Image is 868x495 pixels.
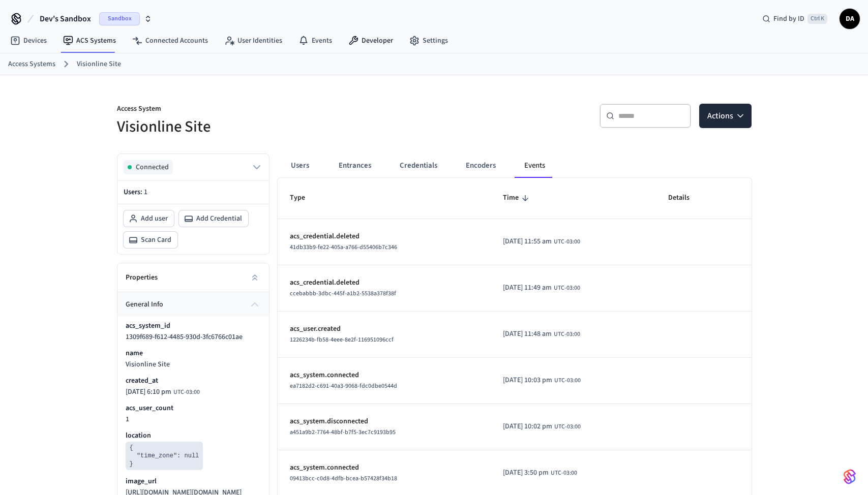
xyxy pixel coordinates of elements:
[458,153,504,178] button: Encoders
[290,382,397,390] span: ea7182d2-c691-40a3-9068-fdc0dbe0544d
[55,32,124,50] a: ACS Systems
[290,277,479,288] p: acs_credential.deleted
[124,210,174,227] button: Add user
[503,468,577,478] div: America/Sao_Paulo
[554,330,580,339] span: UTC-03:00
[668,190,703,206] span: Details
[141,213,168,224] span: Add user
[554,284,580,293] span: UTC-03:00
[554,422,581,431] span: UTC-03:00
[516,153,553,178] button: Events
[840,9,860,29] button: DA
[503,421,552,432] span: [DATE] 10:02 pm
[126,299,163,310] span: general info
[290,474,397,483] span: 09413bcc-c0d8-4dfb-bcea-b57428f34b18
[503,236,552,247] span: [DATE] 11:55 am
[503,236,580,247] div: America/Sao_Paulo
[290,243,397,252] span: 41db33b9-fe22-405a-a766-d55406b7c346
[699,104,752,128] button: Actions
[8,59,55,70] a: Access Systems
[551,469,577,478] span: UTC-03:00
[503,329,580,339] div: America/Sao_Paulo
[503,283,552,293] span: [DATE] 11:49 am
[503,375,581,386] div: America/Sao_Paulo
[503,190,532,206] span: Time
[126,332,243,342] span: 1309f689-f612-4485-930d-3fc6766c01ae
[290,231,479,242] p: acs_credential.deleted
[773,14,804,24] span: Find by ID
[401,32,456,50] a: Settings
[554,237,580,246] span: UTC-03:00
[126,321,170,331] p: acs_system_id
[282,153,318,178] button: Users
[290,416,479,427] p: acs_system.disconnected
[503,283,580,293] div: America/Sao_Paulo
[124,160,263,174] button: Connected
[554,376,581,385] span: UTC-03:00
[179,210,248,227] button: Add Credential
[40,13,91,25] span: Dev's Sandbox
[126,376,158,386] p: created_at
[124,32,216,50] a: Connected Accounts
[124,187,263,198] p: Users:
[503,421,581,432] div: America/Sao_Paulo
[77,59,121,70] a: Visionline Site
[392,153,445,178] button: Credentials
[503,375,552,386] span: [DATE] 10:03 pm
[117,292,269,317] button: general info
[126,442,203,470] pre: { "time_zone": null }
[126,272,158,283] h2: Properties
[126,388,200,396] div: America/Sao_Paulo
[503,468,549,478] span: [DATE] 3:50 pm
[290,32,340,50] a: Events
[99,12,140,25] span: Sandbox
[290,289,396,298] span: ccebabbb-3dbc-445f-a1b2-5538a378f38f
[126,388,171,396] span: [DATE] 6:10 pm
[807,14,827,24] span: Ctrl K
[126,348,143,358] p: name
[126,476,157,486] p: image_url
[2,32,55,50] a: Devices
[290,370,479,381] p: acs_system.connected
[290,462,479,473] p: acs_system.connected
[340,32,401,50] a: Developer
[126,430,151,441] p: location
[290,190,318,206] span: Type
[126,403,173,413] p: acs_user_count
[124,232,177,248] button: Scan Card
[331,153,379,178] button: Entrances
[117,104,428,116] p: Access System
[126,414,129,424] span: 1
[126,359,170,369] span: Visionline Site
[136,162,169,172] span: Connected
[144,187,147,197] span: 1
[117,116,428,137] h5: Visionline Site
[173,388,200,396] span: UTC-03:00
[841,10,859,28] span: DA
[290,324,479,334] p: acs_user.created
[141,235,171,245] span: Scan Card
[754,10,835,28] div: Find by IDCtrl K
[844,469,856,485] img: SeamLogoGradient.69752ec5.svg
[290,428,396,437] span: a451a9b2-7764-48bf-b7f5-3ec7c9193b95
[196,213,242,224] span: Add Credential
[290,335,394,344] span: 1226234b-fb58-4eee-8e2f-116951096ccf
[503,329,552,339] span: [DATE] 11:48 am
[216,32,290,50] a: User Identities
